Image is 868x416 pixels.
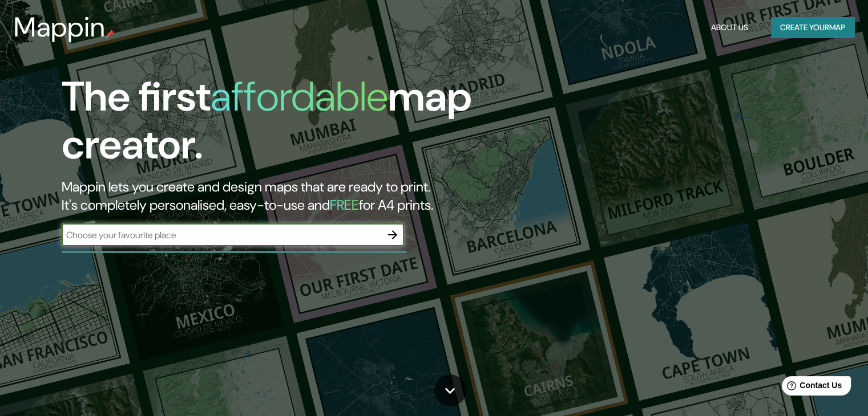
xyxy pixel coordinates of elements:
[62,229,381,242] input: Choose your favourite place
[62,73,496,178] h1: The first map creator.
[330,196,359,214] h5: FREE
[706,17,753,38] button: About Us
[62,178,496,214] h2: Mappin lets you create and design maps that are ready to print. It's completely personalised, eas...
[106,30,115,39] img: mappin-pin
[766,372,855,403] iframe: Help widget launcher
[211,70,388,123] h1: affordable
[771,17,854,38] button: Create yourmap
[14,11,106,43] h3: Mappin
